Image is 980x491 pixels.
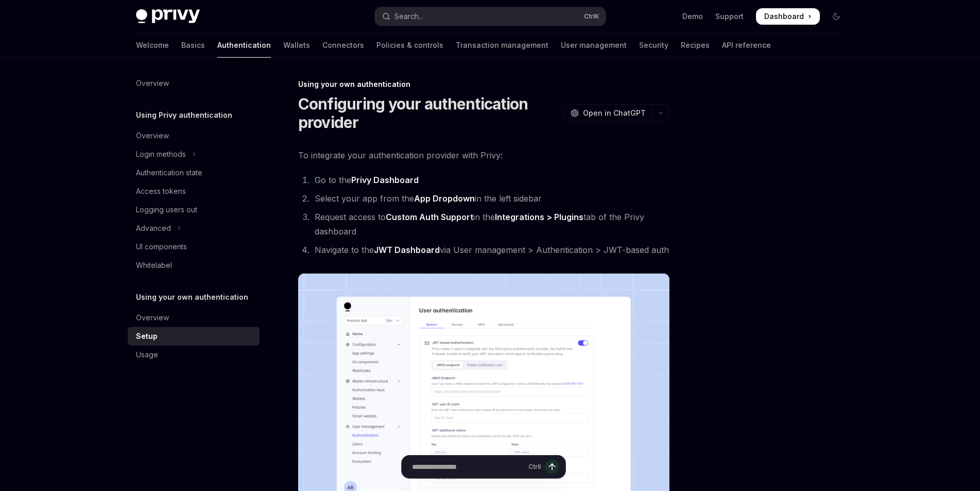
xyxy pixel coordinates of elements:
div: Access tokens [136,185,186,197]
div: Authentication state [136,167,202,179]
img: dark logo [136,9,200,24]
div: Search... [394,10,423,23]
div: Usage [136,349,158,361]
a: Authentication state [128,163,260,182]
a: Logging users out [128,201,260,219]
h5: Using your own authentication [136,291,248,303]
button: Toggle dark mode [828,8,845,25]
a: UI components [128,238,260,256]
span: Open in ChatGPT [583,108,646,118]
div: Whitelabel [136,259,172,271]
a: Privy Dashboard [351,175,419,186]
li: Navigate to the via User management > Authentication > JWT-based auth [312,243,669,257]
a: Wallets [283,33,310,58]
a: Overview [128,126,260,145]
span: Ctrl K [584,12,599,21]
div: Advanced [136,222,171,234]
a: Demo [682,11,703,22]
input: Ask a question... [412,456,524,478]
a: Authentication [217,33,271,58]
button: Send message [545,460,559,474]
a: User management [561,33,627,58]
a: Basics [181,33,205,58]
li: Select your app from the in the left sidebar [312,191,669,206]
a: JWT Dashboard [374,245,440,256]
button: Toggle Login methods section [128,145,260,163]
a: Usage [128,345,260,364]
div: Login methods [136,148,186,160]
a: Support [715,11,744,22]
button: Open search [375,7,606,26]
a: Overview [128,308,260,327]
strong: Custom Auth Support [386,212,473,222]
span: To integrate your authentication provider with Privy: [298,148,669,162]
a: Welcome [136,33,169,58]
div: UI components [136,241,187,253]
li: Request access to in the tab of the Privy dashboard [312,210,669,239]
a: Integrations > Plugins [495,212,583,223]
div: Overview [136,77,169,89]
li: Go to the [312,173,669,187]
a: API reference [722,33,771,58]
h1: Configuring your authentication provider [298,95,560,132]
a: Recipes [681,33,710,58]
button: Toggle Advanced section [128,219,260,238]
a: Whitelabel [128,256,260,275]
a: Overview [128,74,260,93]
div: Logging users out [136,204,197,216]
a: Security [639,33,668,58]
a: Connectors [322,33,364,58]
div: Using your own authentication [298,79,669,89]
a: Access tokens [128,182,260,201]
a: Dashboard [756,8,820,25]
a: Policies & controls [376,33,443,58]
button: Open in ChatGPT [564,104,652,122]
strong: App Dropdown [414,193,475,204]
div: Setup [136,330,158,342]
a: Transaction management [456,33,548,58]
h5: Using Privy authentication [136,109,232,121]
div: Overview [136,312,169,324]
span: Dashboard [764,11,804,22]
div: Overview [136,130,169,142]
a: Setup [128,327,260,345]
